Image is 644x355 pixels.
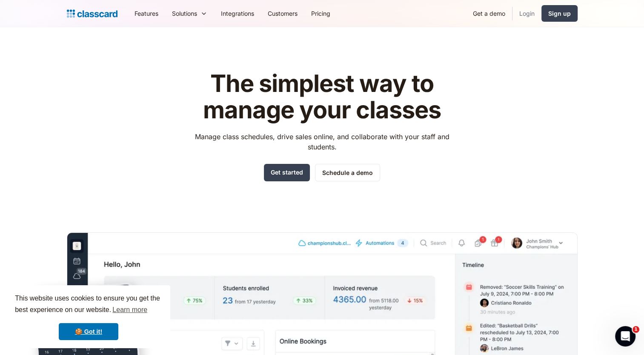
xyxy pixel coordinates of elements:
span: 1 [633,326,639,333]
a: Sign up [541,5,578,22]
a: Integrations [214,4,261,23]
a: Pricing [304,4,337,23]
p: Manage class schedules, drive sales online, and collaborate with your staff and students. [187,132,457,152]
a: Login [512,4,541,23]
a: dismiss cookie message [59,323,118,340]
a: Schedule a demo [315,164,380,181]
a: Customers [261,4,304,23]
div: Solutions [172,9,197,18]
a: Get started [264,164,310,181]
a: home [67,8,117,20]
div: Solutions [165,4,214,23]
a: Features [128,4,165,23]
div: Sign up [548,9,571,18]
iframe: Intercom live chat [615,326,635,346]
div: cookieconsent [7,285,170,348]
a: learn more about cookies [111,303,149,316]
h1: The simplest way to manage your classes [187,71,457,123]
a: Get a demo [466,4,512,23]
span: This website uses cookies to ensure you get the best experience on our website. [15,293,162,316]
